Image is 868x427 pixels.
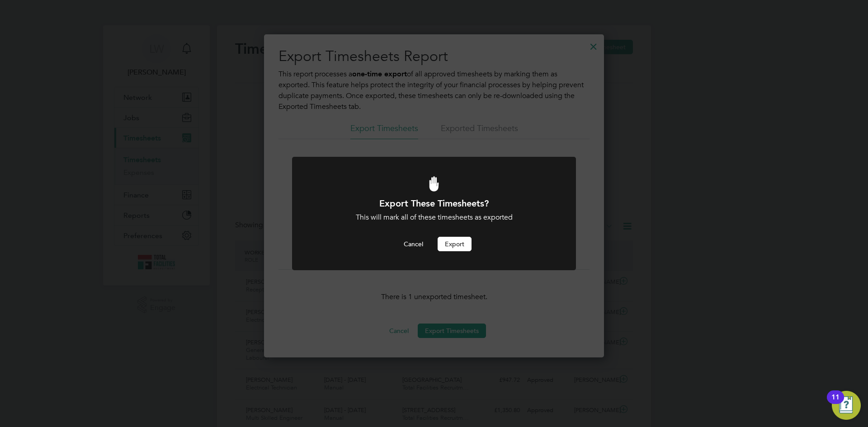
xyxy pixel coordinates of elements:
div: This will mark all of these timesheets as exported [316,213,552,222]
h1: Export These Timesheets? [316,197,552,209]
button: Cancel [396,237,430,251]
button: Export [438,237,472,251]
div: 11 [831,397,840,409]
button: Open Resource Center, 11 new notifications [832,391,861,420]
